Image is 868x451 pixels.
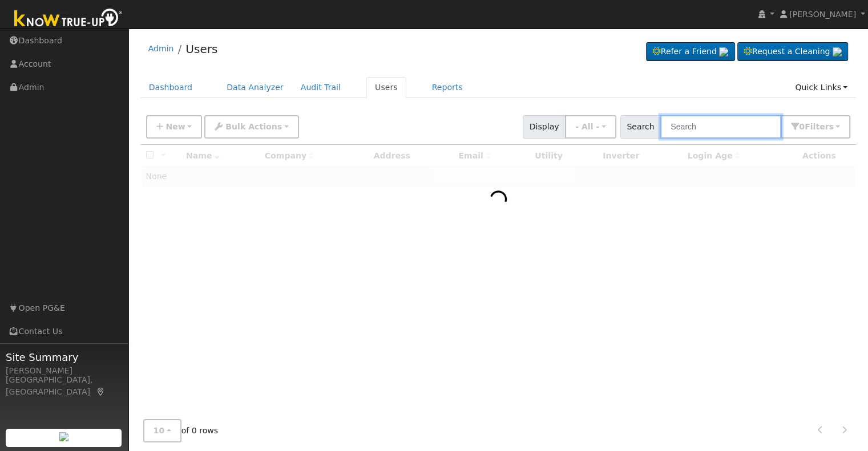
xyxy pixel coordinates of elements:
img: retrieve [719,47,728,56]
button: 10 [143,419,181,442]
input: Search [660,115,781,139]
a: Users [185,42,217,56]
a: Reports [423,77,471,98]
span: Filter [805,122,834,131]
span: [PERSON_NAME] [789,10,856,19]
span: Bulk Actions [225,122,282,131]
img: retrieve [833,47,842,56]
img: retrieve [59,432,68,441]
a: Refer a Friend [646,42,735,62]
a: Users [366,77,406,98]
span: Site Summary [6,350,122,365]
a: Admin [148,44,174,53]
button: 0Filters [781,115,850,139]
button: New [146,115,203,139]
img: Know True-Up [9,6,128,32]
a: Dashboard [140,77,201,98]
button: Bulk Actions [204,115,298,139]
a: Data Analyzer [218,77,292,98]
span: 10 [154,426,165,435]
button: - All - [565,115,616,139]
div: [GEOGRAPHIC_DATA], [GEOGRAPHIC_DATA] [6,374,122,398]
div: [PERSON_NAME] [6,365,122,377]
a: Quick Links [786,77,856,98]
span: of 0 rows [143,419,219,442]
a: Map [96,387,106,396]
span: Search [620,115,661,139]
a: Request a Cleaning [737,42,848,62]
span: New [165,122,185,131]
span: s [829,122,833,131]
a: Audit Trail [292,77,349,98]
span: Display [523,115,566,139]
